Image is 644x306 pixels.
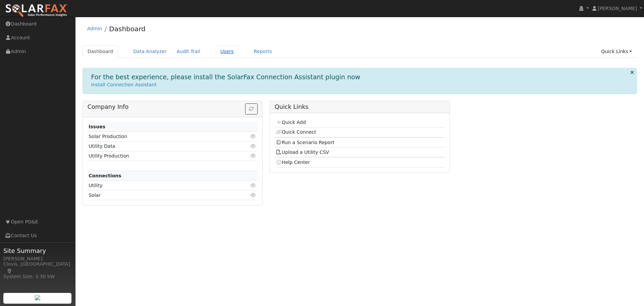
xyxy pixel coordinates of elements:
i: Click to view [251,183,257,188]
i: Click to view [251,144,257,148]
td: Utility Data [88,141,230,151]
a: Dashboard [83,45,118,58]
a: Install Connection Assistant [91,82,157,87]
a: Admin [87,26,102,31]
a: Dashboard [109,25,146,33]
img: retrieve [35,295,40,300]
a: Quick Links [596,45,637,58]
td: Solar Production [88,132,230,141]
i: Click to view [251,154,257,158]
strong: Connections [89,173,121,178]
a: Quick Add [276,120,306,125]
td: Solar [88,190,230,200]
span: [PERSON_NAME] [598,6,637,11]
h5: Company Info [88,103,258,111]
a: Upload a Utility CSV [276,149,329,155]
img: SolarFax [5,4,68,18]
span: Site Summary [3,246,72,255]
h5: Quick Links [275,103,445,111]
div: [PERSON_NAME] [3,255,72,262]
a: Quick Connect [276,129,316,135]
h1: For the best experience, please install the SolarFax Connection Assistant plugin now [91,73,361,81]
a: Data Analyzer [128,45,172,58]
strong: Issues [89,124,105,129]
i: Click to view [251,134,257,139]
a: Reports [249,45,277,58]
a: Map [7,268,13,274]
i: Click to view [251,193,257,198]
a: Users [215,45,239,58]
td: Utility [88,181,230,190]
div: Clovis, [GEOGRAPHIC_DATA] [3,261,72,275]
div: System Size: 3.30 kW [3,273,72,280]
td: Utility Production [88,151,230,161]
a: Run a Scenario Report [276,140,334,145]
a: Audit Trail [172,45,205,58]
a: Help Center [276,160,310,165]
